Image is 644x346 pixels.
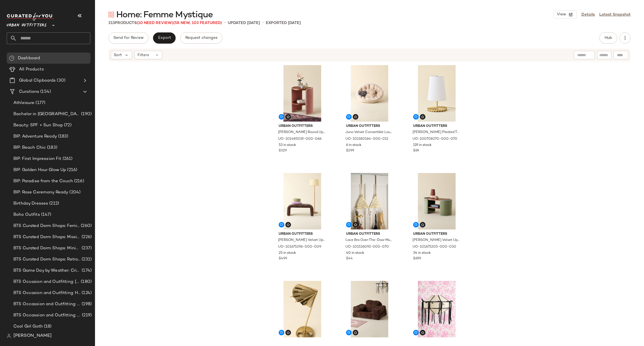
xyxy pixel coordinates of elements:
span: BTS Game Day by Weather: Crisp & Cozy [13,267,80,274]
span: [PERSON_NAME] Round Upholstered Storage Nightstand in Pink Velvet at Urban Outfitters [278,130,325,135]
span: Hub [604,36,612,40]
span: $299 [346,148,354,153]
a: Details [581,12,595,18]
img: 100708270_070_b [409,65,465,122]
span: UO-101485019-000-066 [278,137,321,142]
img: 101180164_011_b [342,65,398,122]
span: All Products [19,66,44,73]
span: (72) [63,122,72,129]
span: Filters [138,52,149,58]
span: Urban Outfitters [413,232,460,237]
span: [PERSON_NAME] [13,333,52,339]
span: Urban Outfitters [279,124,326,129]
span: BTS Occassion and Outfitting: First Day Fits [13,312,81,319]
span: Urban Outfitters [7,19,47,29]
span: BIP: Adventure Ready [13,133,57,140]
span: Curations [19,89,39,95]
span: (261) [61,156,73,162]
span: $69 [413,148,419,153]
span: Urban Outfitters [413,124,460,129]
span: BTS Occasion and Outfitting: Homecoming Dresses [13,290,80,296]
span: Urban Outfitters [279,232,326,237]
img: 101536092_070_b [342,173,398,229]
span: (204) [68,189,80,196]
span: (174) [80,267,92,274]
span: (154) [39,89,51,95]
span: [PERSON_NAME] Pleated Table Lamp in Ivory and Gold at Urban Outfitters [413,130,460,135]
div: Products [108,20,222,26]
span: [PERSON_NAME] Velvet Upholstered Bench in Leopard at Urban Outfitters [278,238,325,243]
span: Sort [114,52,122,58]
span: Beauty: SPF + Sun Shop [13,122,63,129]
button: Hub [599,32,617,44]
span: BIP: Golden Hour Glow Up [13,167,66,173]
span: (231) [80,256,92,263]
span: Boho Outfits [13,212,40,218]
img: svg%3e [354,115,357,119]
span: (147) [40,212,51,218]
span: Dashboard [18,55,40,61]
span: Birthday Dresses [13,200,48,207]
span: (183) [57,133,68,140]
img: 101257145_070_b [274,281,330,337]
span: UO-100708270-000-070 [413,137,457,142]
img: svg%3e [421,331,424,334]
span: View [557,12,566,17]
span: BTS Curated Dorm Shops: Maximalist [13,234,80,240]
img: 101675205_030_b [409,173,465,229]
button: Export [153,32,176,44]
span: 119 in stock [413,143,432,148]
span: BTS Occassion and Outfitting: Campus Lounge [13,301,80,307]
span: (30) [56,77,65,84]
a: Latest Snapshot [599,12,631,18]
span: (219) [81,312,92,319]
button: Send for Review [108,32,148,44]
img: svg%3e [287,223,290,226]
span: (216) [73,178,84,184]
img: 101485332_009_b [342,281,398,337]
span: Urban Outfitters [346,124,393,129]
span: [PERSON_NAME] Velvet Upholstered Storage Bench in Green at Urban Outfitters [413,238,460,243]
span: 53 in stock [279,143,296,148]
span: UO-101536092-000-070 [345,245,389,250]
span: BTS Curated Dorm Shops: Retro+ Boho [13,256,80,263]
button: View [553,10,577,19]
span: Urban Outfitters [346,232,393,237]
span: 6 in stock [346,143,361,148]
img: 101675296_009_b [274,173,330,229]
span: $329 [279,148,287,153]
span: UO-101675296-000-009 [278,245,321,250]
p: updated [DATE] [228,20,260,26]
span: 40 in stock [346,251,364,256]
span: Global Clipboards [19,77,56,84]
img: svg%3e [9,55,15,61]
img: svg%3e [287,331,290,334]
span: BIP: Beach Chic [13,144,46,151]
img: svg%3e [7,334,11,338]
button: Request changes [180,32,222,44]
span: $499 [279,256,287,261]
img: svg%3e [354,331,357,334]
span: BIP: Paradise from the Couch [13,178,73,184]
span: (190) [80,111,92,117]
span: (212) [48,200,59,207]
span: $44 [346,256,353,261]
span: Juno Velvet Convertible Lounge Chair & Floor Cushion in Tan Velvet at Urban Outfitters [345,130,393,135]
img: 100763523_001_b [409,281,465,337]
span: (226) [80,234,92,240]
span: Cool Girl Goth [13,323,43,330]
span: $699 [413,256,421,261]
span: BTS Curated Dorm Shops: Feminine [13,223,80,229]
span: (237) [80,245,92,252]
img: cfy_white_logo.C9jOOHJF.svg [7,13,54,21]
span: BIP: First Impression Fit [13,156,61,162]
span: (216) [66,167,77,173]
span: UO-101180164-000-011 [345,137,388,142]
span: Export [158,36,171,40]
span: (124) [80,290,92,296]
span: (18) [43,323,52,330]
span: (177) [34,100,45,106]
span: Lace Bra Over-The-Door Multi-Hook in Brass at Urban Outfitters [345,238,393,243]
span: (180) [80,279,92,285]
span: 213 [108,21,115,25]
